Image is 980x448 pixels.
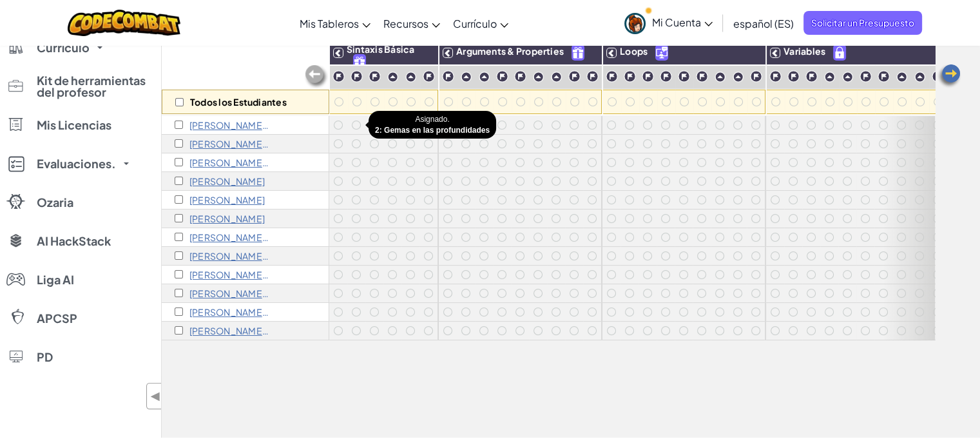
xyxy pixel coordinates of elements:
span: Sintaxis Básica [347,43,414,55]
img: IconChallengeLevel.svg [660,70,672,83]
strong: 2: Gemas en las profundidades [375,126,490,135]
img: IconPracticeLevel.svg [715,72,725,83]
img: IconChallengeLevel.svg [442,70,454,83]
p: Mateo M [189,195,265,205]
span: ◀ [150,387,161,405]
img: IconFreeLevelv2.svg [572,45,584,60]
img: IconFreeLevelv2.svg [354,55,365,70]
p: Dante n [189,232,270,242]
img: IconPracticeLevel.svg [387,72,398,83]
img: IconChallengeLevel.svg [568,70,581,83]
img: IconChallengeLevel.svg [878,70,890,83]
p: Dulce Maria Lance Arcos s [189,288,270,298]
p: Laureani Gonzalez z [189,307,270,317]
span: Kit de herramientas del profesor [37,75,153,98]
img: Arrow_Left.png [936,63,962,89]
span: Evaluaciones. [37,158,116,170]
p: Jeronimo Severiche Montes O [189,251,270,261]
span: Liga AI [37,274,74,286]
a: Solicitar un Presupuesto [803,11,922,35]
a: Currículo [447,6,515,41]
img: IconChallengeLevel.svg [624,70,636,83]
img: IconChallengeLevel.svg [678,70,690,83]
img: IconUnlockWithCall.svg [656,45,668,60]
a: Recursos [377,6,447,41]
p: Antonella Delgado Ramos A [189,139,270,149]
img: IconChallengeLevel.svg [514,70,526,83]
img: IconChallengeLevel.svg [496,70,508,83]
span: Variables [783,45,825,57]
p: Salma Lucia Hernández Espinsa A [189,157,270,168]
img: IconPracticeLevel.svg [479,72,490,83]
img: IconChallengeLevel.svg [351,70,363,83]
span: Mis Tableros [300,17,359,30]
span: Loops [620,45,648,57]
img: CodeCombat logo [68,10,180,36]
img: IconChallengeLevel.svg [586,70,599,83]
a: Mis Tableros [293,6,377,41]
img: IconPracticeLevel.svg [896,72,907,83]
img: IconChallengeLevel.svg [787,70,800,83]
img: IconChallengeLevel.svg [642,70,654,83]
img: IconPracticeLevel.svg [733,72,744,83]
img: IconChallengeLevel.svg [332,70,345,83]
img: IconChallengeLevel.svg [423,70,435,83]
img: IconPracticeLevel.svg [533,72,544,83]
img: IconChallengeLevel.svg [606,70,618,83]
span: Arguments & Properties [456,45,564,57]
span: Currículo [37,42,90,54]
img: Arrow_Left_Inactive.png [303,64,329,90]
div: Asignado. [369,111,496,139]
a: Mi Cuenta [618,3,719,43]
span: Recursos [383,17,428,30]
span: Currículo [453,17,497,30]
img: IconChallengeLevel.svg [696,70,708,83]
span: Ozaria [37,197,73,208]
img: IconChallengeLevel.svg [860,70,872,83]
img: IconChallengeLevel.svg [369,70,381,83]
img: IconChallengeLevel.svg [932,70,944,83]
img: IconPracticeLevel.svg [461,72,472,83]
span: español (ES) [733,17,794,30]
img: IconPaidLevel.svg [834,45,845,60]
span: Mi Cuenta [652,15,713,29]
p: Tomas 971741 z [189,326,270,336]
p: Alvis Benitez [189,176,265,186]
img: IconPracticeLevel.svg [824,72,835,83]
img: IconPracticeLevel.svg [551,72,562,83]
a: español (ES) [727,6,800,41]
p: Martin E96657664 2 [189,120,270,130]
p: Samuel M [189,213,265,224]
img: avatar [624,13,646,34]
p: Todos los Estudiantes [190,97,287,107]
span: AI HackStack [37,235,111,247]
img: IconChallengeLevel.svg [805,70,818,83]
img: IconPracticeLevel.svg [405,72,416,83]
span: Mis Licencias [37,119,111,131]
img: IconPracticeLevel.svg [914,72,925,83]
img: IconChallengeLevel.svg [769,70,782,83]
img: IconChallengeLevel.svg [750,70,762,83]
p: Matias Barreto O [189,269,270,280]
img: IconPracticeLevel.svg [842,72,853,83]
